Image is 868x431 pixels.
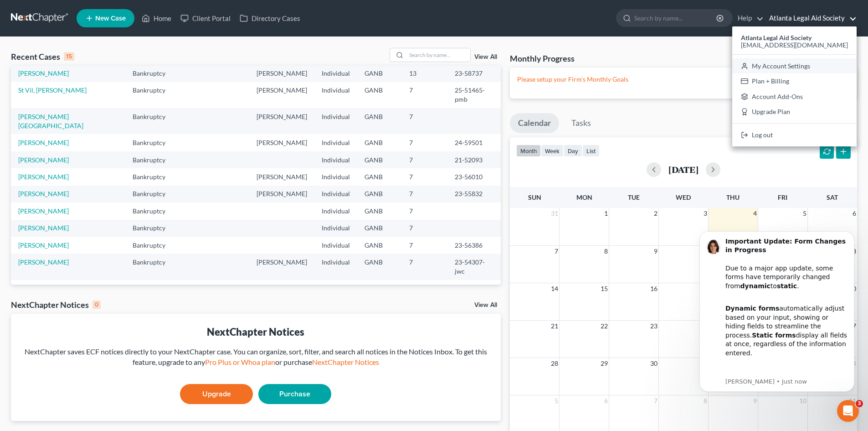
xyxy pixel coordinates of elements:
td: Bankruptcy [125,134,182,151]
td: GANB [357,151,402,168]
div: NextChapter saves ECF notices directly to your NextChapter case. You can organize, sort, filter, ... [18,347,493,368]
a: Help [733,10,764,26]
td: Bankruptcy [125,65,182,82]
td: [PERSON_NAME] [249,134,314,151]
span: 16 [649,283,658,294]
td: GANB [357,186,402,203]
a: [PERSON_NAME][GEOGRAPHIC_DATA] [18,113,83,130]
a: Log out [732,127,857,143]
a: [PERSON_NAME] [18,156,69,164]
span: 1 [603,208,609,219]
td: [PERSON_NAME] [249,65,314,82]
span: Thu [726,193,740,201]
a: Upgrade Plan [732,104,857,120]
a: Client Portal [176,10,235,26]
span: 3 [856,400,863,407]
div: NextChapter Notices [18,325,493,339]
a: [PERSON_NAME] [18,207,69,215]
a: [PERSON_NAME] [18,190,69,197]
span: 9 [752,395,758,406]
td: Bankruptcy [125,237,182,254]
td: GANB [357,254,402,280]
a: Directory Cases [235,10,305,26]
td: 7 [402,280,447,297]
td: 7 [402,168,447,185]
span: Tue [628,193,640,201]
span: 8 [703,395,708,406]
td: Bankruptcy [125,82,182,108]
span: 21 [550,321,559,332]
td: Individual [314,134,357,151]
td: 25-51465-pmb [447,82,501,108]
td: 23-55832 [447,186,501,203]
td: Bankruptcy [125,168,182,185]
td: 23-56010 [447,168,501,185]
a: Calendar [510,113,559,133]
td: 21-52093 [447,151,501,168]
td: 23-53597 [447,280,501,297]
span: 7 [554,246,559,257]
td: Individual [314,280,357,297]
a: [PERSON_NAME] [18,173,69,181]
h2: [DATE] [668,165,699,174]
td: GANB [357,134,402,151]
a: St Vil, [PERSON_NAME] [18,86,87,94]
td: 23-58737 [447,65,501,82]
input: Search by name... [406,48,470,62]
a: Account Add-Ons [732,89,857,104]
p: Message from Emma, sent Just now [40,155,162,163]
td: Individual [314,237,357,254]
td: 7 [402,237,447,254]
td: 23-56386 [447,237,501,254]
td: GANB [357,82,402,108]
h3: Monthly Progress [510,53,575,64]
td: Individual [314,65,357,82]
button: day [564,145,582,157]
td: Bankruptcy [125,151,182,168]
span: 22 [600,321,609,332]
td: [PERSON_NAME] [249,186,314,203]
a: Purchase [258,384,331,404]
span: Sun [528,193,541,201]
td: Individual [314,108,357,134]
span: [EMAIL_ADDRESS][DOMAIN_NAME] [741,41,848,49]
td: [PERSON_NAME] [249,82,314,108]
span: 6 [603,395,609,406]
td: Individual [314,203,357,219]
span: Wed [676,193,691,201]
span: 5 [554,395,559,406]
td: 7 [402,82,447,108]
iframe: Intercom notifications message [686,223,868,397]
a: Tasks [563,113,599,133]
span: 2 [653,208,658,219]
iframe: Intercom live chat [837,400,859,422]
td: [PERSON_NAME] [249,108,314,134]
td: Individual [314,220,357,237]
td: [PERSON_NAME] [249,254,314,280]
a: Pro Plus or Whoa plan [205,358,275,366]
span: 14 [550,283,559,294]
input: Search by name... [634,10,718,26]
td: [PERSON_NAME] [249,168,314,185]
td: Bankruptcy [125,108,182,134]
a: [PERSON_NAME] [18,258,69,266]
td: Bankruptcy [125,280,182,297]
span: 30 [649,358,658,369]
td: 7 [402,151,447,168]
div: 15 [64,52,74,61]
span: 8 [603,246,609,257]
td: Individual [314,254,357,280]
td: Individual [314,168,357,185]
a: Home [137,10,176,26]
span: New Case [95,15,126,22]
td: GANB [357,65,402,82]
a: [PERSON_NAME] [18,284,69,292]
p: Please setup your Firm's Monthly Goals [517,75,850,84]
td: Bankruptcy [125,203,182,219]
div: NextChapter Notices [11,299,101,310]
